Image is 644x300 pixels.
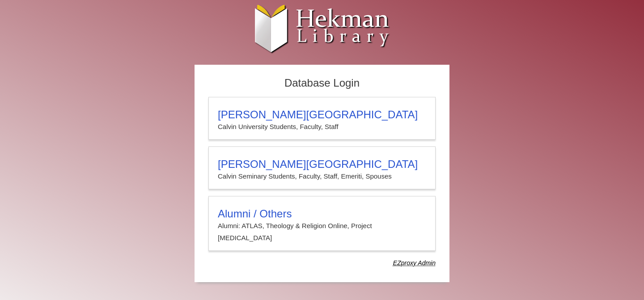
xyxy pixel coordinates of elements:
[218,208,426,220] h3: Alumni / Others
[208,97,436,140] a: [PERSON_NAME][GEOGRAPHIC_DATA]Calvin University Students, Faculty, Staff
[218,108,426,121] h3: [PERSON_NAME][GEOGRAPHIC_DATA]
[218,121,426,133] p: Calvin University Students, Faculty, Staff
[218,208,426,244] summary: Alumni / OthersAlumni: ATLAS, Theology & Religion Online, Project [MEDICAL_DATA]
[204,74,440,92] h2: Database Login
[218,171,426,182] p: Calvin Seminary Students, Faculty, Staff, Emeriti, Spouses
[218,220,426,244] p: Alumni: ATLAS, Theology & Religion Online, Project [MEDICAL_DATA]
[208,146,436,189] a: [PERSON_NAME][GEOGRAPHIC_DATA]Calvin Seminary Students, Faculty, Staff, Emeriti, Spouses
[393,259,436,267] dfn: Use Alumni login
[218,158,426,171] h3: [PERSON_NAME][GEOGRAPHIC_DATA]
